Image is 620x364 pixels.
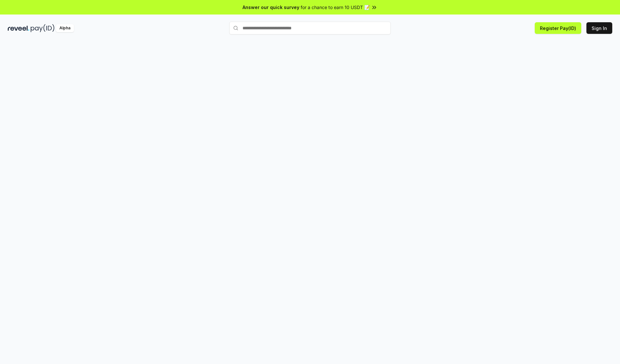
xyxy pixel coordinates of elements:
span: Answer our quick survey [243,4,299,11]
button: Sign In [586,22,612,34]
span: for a chance to earn 10 USDT 📝 [301,4,370,11]
button: Register Pay(ID) [535,22,581,34]
img: reveel_dark [8,24,29,32]
img: pay_id [31,24,55,32]
div: Alpha [56,24,74,32]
